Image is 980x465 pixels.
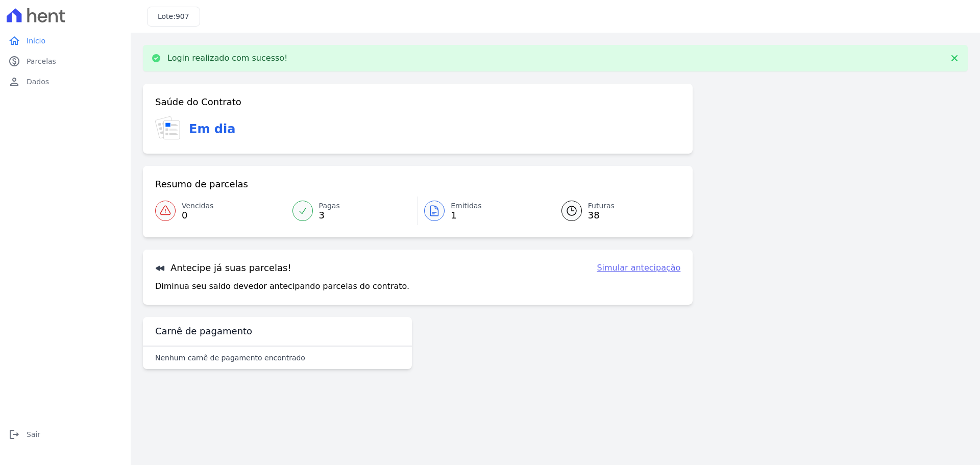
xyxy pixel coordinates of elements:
[418,197,549,225] a: Emitidas 1
[27,429,40,439] span: Sair
[588,201,615,211] span: Futuras
[8,55,20,67] i: paid
[155,96,241,108] h3: Saúde do Contrato
[182,201,213,211] span: Vencidas
[155,353,305,363] p: Nenhum carnê de pagamento encontrado
[319,201,340,211] span: Pagas
[588,211,615,219] span: 38
[155,325,252,337] h3: Carnê de pagamento
[27,36,45,46] span: Início
[451,211,482,219] span: 1
[451,201,482,211] span: Emitidas
[155,178,248,190] h3: Resumo de parcelas
[8,76,20,88] i: person
[4,51,127,71] a: paidParcelas
[176,12,189,20] span: 907
[549,197,681,225] a: Futuras 38
[182,211,213,219] span: 0
[319,211,340,219] span: 3
[27,56,56,66] span: Parcelas
[4,31,127,51] a: homeInício
[167,53,288,63] p: Login realizado com sucesso!
[27,77,49,87] span: Dados
[155,262,291,274] h3: Antecipe já suas parcelas!
[4,424,127,445] a: logoutSair
[189,120,235,138] h3: Em dia
[155,280,409,292] p: Diminua seu saldo devedor antecipando parcelas do contrato.
[158,11,189,22] h3: Lote:
[286,197,418,225] a: Pagas 3
[4,71,127,92] a: personDados
[8,428,20,440] i: logout
[8,35,20,47] i: home
[155,197,286,225] a: Vencidas 0
[597,262,680,274] a: Simular antecipação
